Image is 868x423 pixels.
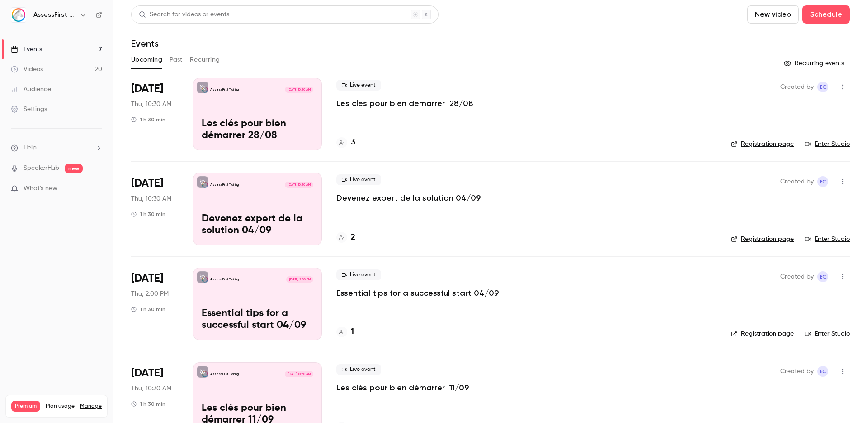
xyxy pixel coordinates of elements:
a: Enter Studio [805,235,850,244]
span: Live event [336,174,381,185]
span: [DATE] [131,82,163,96]
div: 1 h 30 min [131,116,165,123]
span: [DATE] 10:30 AM [285,371,313,377]
a: Les clés pour bien démarrer 28/08 [336,98,473,109]
div: Settings [11,105,47,114]
span: Thu, 10:30 AM [131,100,171,109]
span: Created by [780,366,814,377]
a: 3 [336,136,355,149]
a: Registration page [731,329,794,338]
a: 1 [336,326,354,338]
p: AssessFirst Training [210,277,239,282]
button: Recurring events [780,56,850,71]
a: Registration page [731,139,794,149]
iframe: Noticeable Trigger [91,185,102,193]
div: Events [11,45,42,54]
p: AssessFirst Training [210,372,239,376]
a: Manage [80,403,102,410]
span: [DATE] [131,271,163,286]
a: Les clés pour bien démarrer 28/08AssessFirst Training[DATE] 10:30 AMLes clés pour bien démarrer 2... [193,78,322,150]
p: Essential tips for a successful start 04/09 [202,308,313,332]
a: Devenez expert de la solution 04/09 [336,192,481,203]
span: new [65,164,83,173]
span: EC [820,176,826,187]
span: Live event [336,364,381,375]
span: [DATE] 10:30 AM [285,182,313,188]
button: Past [170,53,183,67]
div: 1 h 30 min [131,211,165,218]
h4: 3 [351,136,355,149]
span: Thu, 10:30 AM [131,194,171,203]
a: Enter Studio [805,329,850,338]
span: [DATE] [131,366,163,380]
span: Emmanuelle Cortes [817,271,828,282]
p: Devenez expert de la solution 04/09 [202,213,313,237]
div: Audience [11,85,51,94]
p: Les clés pour bien démarrer 28/08 [202,118,313,142]
span: [DATE] 2:00 PM [286,276,313,283]
a: 2 [336,231,355,244]
span: [DATE] [131,176,163,191]
span: EC [820,271,826,282]
span: Thu, 2:00 PM [131,289,169,298]
a: Devenez expert de la solution 04/09AssessFirst Training[DATE] 10:30 AMDevenez expert de la soluti... [193,173,322,245]
span: Live event [336,269,381,280]
a: SpeakerHub [24,163,59,173]
div: 1 h 30 min [131,400,165,408]
span: Plan usage [46,403,75,410]
p: AssessFirst Training [210,87,239,92]
h4: 2 [351,231,355,244]
span: [DATE] 10:30 AM [285,87,313,93]
button: Recurring [190,53,220,67]
span: Created by [780,271,814,282]
h4: 1 [351,326,354,338]
a: Les clés pour bien démarrer 11/09 [336,382,469,393]
button: New video [747,5,799,24]
span: Emmanuelle Cortes [817,176,828,187]
div: Videos [11,65,43,74]
div: Sep 4 Thu, 2:00 PM (Europe/Paris) [131,268,179,340]
span: Emmanuelle Cortes [817,366,828,377]
div: Search for videos or events [139,10,229,19]
span: Thu, 10:30 AM [131,384,171,393]
span: What's new [24,184,57,193]
div: 1 h 30 min [131,306,165,313]
h6: AssessFirst Training [33,10,76,19]
a: Enter Studio [805,139,850,149]
span: Created by [780,176,814,187]
div: Aug 28 Thu, 10:30 AM (Europe/Paris) [131,78,179,150]
li: help-dropdown-opener [11,143,102,153]
button: Upcoming [131,53,162,67]
button: Schedule [802,5,850,24]
span: Help [24,143,37,153]
p: AssessFirst Training [210,183,239,187]
span: EC [820,366,826,377]
span: Created by [780,82,814,92]
div: Sep 4 Thu, 10:30 AM (Europe/Paris) [131,173,179,245]
h1: Events [131,38,159,49]
a: Essential tips for a successful start 04/09AssessFirst Training[DATE] 2:00 PMEssential tips for a... [193,268,322,340]
span: EC [820,82,826,92]
span: Premium [11,401,40,412]
span: Live event [336,80,381,91]
a: Essential tips for a successful start 04/09 [336,288,499,298]
span: Emmanuelle Cortes [817,82,828,92]
a: Registration page [731,235,794,244]
img: AssessFirst Training [11,8,26,22]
